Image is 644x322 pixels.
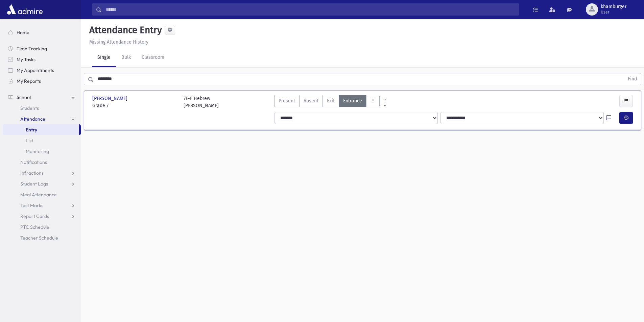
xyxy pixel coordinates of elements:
span: Present [279,97,295,104]
a: Report Cards [3,211,81,222]
span: Infractions [20,170,44,176]
a: School [3,92,81,103]
input: Search [102,3,519,16]
span: School [17,94,31,100]
img: AdmirePro [5,3,44,16]
a: Single [92,48,116,67]
span: Entry [26,127,37,133]
span: My Reports [17,78,41,84]
div: 7F-F Hebrew [PERSON_NAME] [184,95,219,109]
span: My Appointments [17,67,54,73]
a: Monitoring [3,146,81,157]
a: Time Tracking [3,43,81,54]
span: Exit [327,97,335,104]
a: List [3,135,81,146]
span: Attendance [20,116,45,122]
span: Home [17,29,29,35]
a: Teacher Schedule [3,232,81,243]
a: Missing Attendance History [87,39,148,45]
a: PTC Schedule [3,222,81,232]
span: Grade 7 [92,102,177,109]
span: My Tasks [17,56,35,63]
span: Report Cards [20,213,49,219]
span: User [601,9,626,15]
a: My Appointments [3,65,81,76]
a: Test Marks [3,200,81,211]
a: Infractions [3,168,81,178]
a: Meal Attendance [3,189,81,200]
span: Notifications [20,159,47,165]
span: Meal Attendance [20,192,57,198]
span: PTC Schedule [20,224,49,230]
span: Student Logs [20,181,48,187]
a: Students [3,103,81,114]
div: AttTypes [274,95,380,109]
a: Classroom [136,48,170,67]
span: Entrance [343,97,362,104]
a: Bulk [116,48,136,67]
span: [PERSON_NAME] [92,95,129,102]
span: Teacher Schedule [20,235,58,241]
a: Student Logs [3,178,81,189]
a: My Tasks [3,54,81,65]
h5: Attendance Entry [87,24,162,36]
button: Find [624,73,641,85]
a: Entry [3,124,79,135]
u: Missing Attendance History [89,39,148,45]
span: khamburger [601,4,626,9]
a: My Reports [3,76,81,86]
span: Absent [304,97,318,104]
span: Time Tracking [17,46,47,52]
span: Test Marks [20,202,43,208]
a: Home [3,27,81,38]
span: Monitoring [26,148,49,154]
span: Students [20,105,39,111]
a: Notifications [3,157,81,168]
a: Attendance [3,114,81,124]
span: List [26,138,33,144]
